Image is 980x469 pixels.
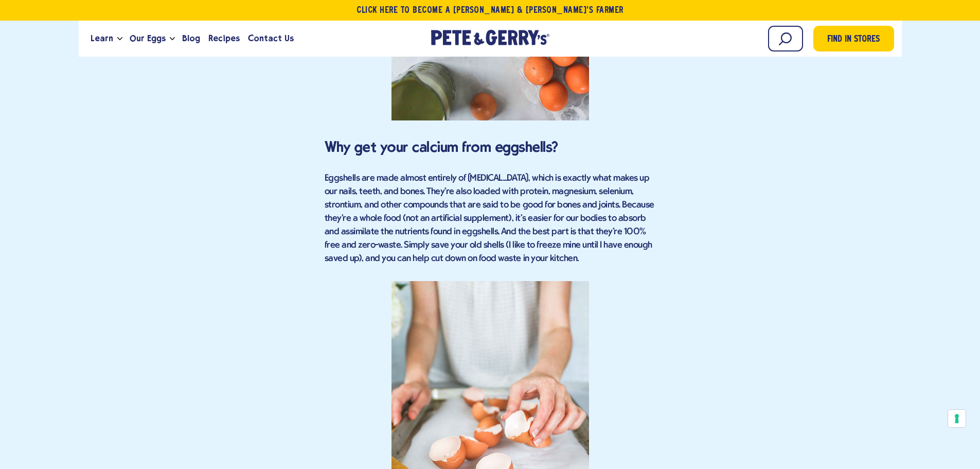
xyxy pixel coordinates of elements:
[827,33,880,47] span: Find in Stores
[126,25,170,53] a: Our Eggs
[204,25,244,53] a: Recipes
[813,26,894,51] a: Find in Stores
[117,37,122,41] button: Open the dropdown menu for Learn
[325,172,656,266] p: Eggshells are made almost entirely of [MEDICAL_DATA], which is exactly what makes up our nails, t...
[244,25,298,53] a: Contact Us
[208,32,240,45] span: Recipes
[248,32,294,45] span: Contact Us
[178,25,204,53] a: Blog
[768,26,803,51] input: Search
[325,136,656,159] h3: Why get your calcium from eggshells?
[182,32,200,45] span: Blog
[130,32,166,45] span: Our Eggs
[948,410,966,427] button: Your consent preferences for tracking technologies
[86,25,117,53] a: Learn
[91,32,113,45] span: Learn
[170,37,175,41] button: Open the dropdown menu for Our Eggs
